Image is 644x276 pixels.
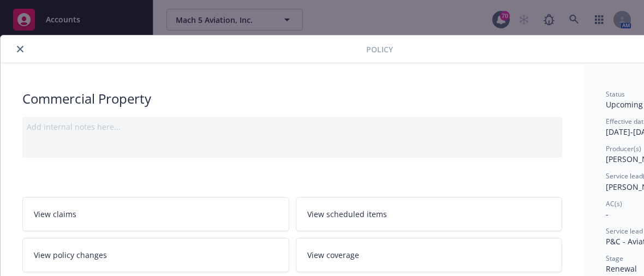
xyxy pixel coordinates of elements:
button: close [14,43,27,56]
span: - [606,209,609,219]
span: View policy changes [34,249,107,261]
a: View coverage [296,238,563,272]
span: Stage [606,254,623,263]
span: Policy [366,44,393,55]
span: Renewal [606,263,637,274]
a: View scheduled items [296,197,563,231]
div: Add internal notes here... [27,121,558,133]
span: View scheduled items [307,208,387,220]
span: Upcoming [606,99,643,110]
span: Producer(s) [606,144,641,153]
span: AC(s) [606,199,622,208]
a: View claims [22,197,289,231]
a: View policy changes [22,238,289,272]
span: View coverage [307,249,359,261]
span: View claims [34,208,76,220]
div: Commercial Property [22,89,562,108]
span: Status [606,89,625,99]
